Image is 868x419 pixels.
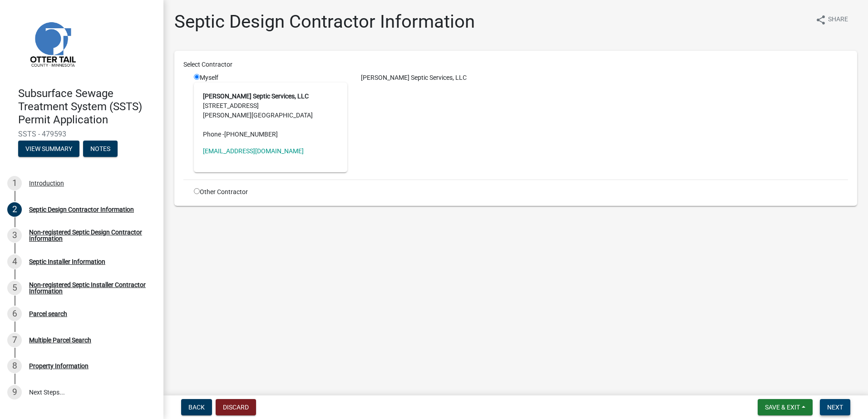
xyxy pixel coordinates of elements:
span: SSTS - 479593 [18,130,145,138]
abbr: Phone - [203,131,224,138]
div: 5 [7,281,22,295]
div: 4 [7,254,22,269]
div: 3 [7,228,22,243]
span: Back [188,404,205,411]
h1: Septic Design Contractor Information [174,11,475,33]
i: share [815,15,826,25]
button: Notes [83,141,118,157]
div: [PERSON_NAME] Septic Services, LLC [354,73,855,83]
address: [STREET_ADDRESS] [PERSON_NAME][GEOGRAPHIC_DATA] [203,92,338,139]
button: View Summary [18,141,79,157]
button: Discard [216,399,256,415]
div: Non-registered Septic Design Contractor Information [29,229,149,242]
div: 8 [7,359,22,373]
div: Other Contractor [187,187,354,197]
div: Parcel search [29,311,67,317]
button: Next [820,399,850,415]
button: Back [181,399,212,415]
div: 2 [7,202,22,217]
div: 6 [7,307,22,321]
img: Otter Tail County, Minnesota [18,10,86,78]
div: Introduction [29,180,64,186]
a: [EMAIL_ADDRESS][DOMAIN_NAME] [203,147,304,155]
h4: Subsurface Sewage Treatment System (SSTS) Permit Application [18,87,156,126]
wm-modal-confirm: Summary [18,146,79,153]
div: Septic Installer Information [29,258,105,265]
div: 1 [7,176,22,190]
div: Septic Design Contractor Information [29,206,134,213]
div: 9 [7,385,22,400]
button: Save & Exit [758,399,813,415]
strong: [PERSON_NAME] Septic Services, LLC [203,93,309,100]
span: Share [828,15,848,25]
div: 7 [7,333,22,347]
span: Next [827,404,843,411]
wm-modal-confirm: Notes [83,146,118,153]
button: shareShare [808,11,855,29]
div: Select Contractor [177,60,855,69]
div: Multiple Parcel Search [29,337,91,343]
div: Property Information [29,363,89,369]
div: Myself [194,73,347,172]
span: Save & Exit [765,404,800,411]
span: [PHONE_NUMBER] [224,131,278,138]
div: Non-registered Septic Installer Contractor Information [29,282,149,294]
